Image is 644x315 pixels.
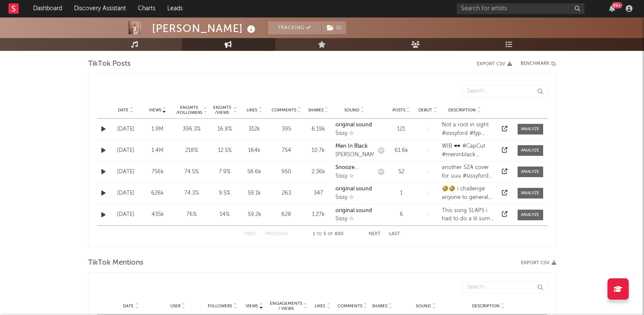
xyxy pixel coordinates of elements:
[306,146,331,155] div: 10.7k
[118,108,129,113] span: Date
[306,168,331,176] div: 2.36k
[305,229,352,239] div: 1 5 800
[112,210,140,219] div: [DATE]
[144,210,172,219] div: 435k
[246,303,258,309] span: Views
[212,146,238,155] div: 12.5 %
[344,108,359,113] span: Sound
[335,207,374,223] a: original soundSissy ☆
[462,85,547,97] input: Search...
[149,108,161,113] span: Views
[112,125,140,134] div: [DATE]
[176,146,208,155] div: 218 %
[315,303,325,309] span: Likes
[335,142,374,159] a: Men In Black[PERSON_NAME]
[88,258,143,268] span: TikTok Mentions
[176,210,208,219] div: 76 %
[212,125,238,134] div: 16.8 %
[389,189,414,198] div: 1
[328,232,333,236] span: of
[265,232,288,236] button: Previous
[462,281,547,293] input: Search...
[272,125,301,134] div: 395
[321,21,346,34] span: ( 1 )
[144,189,172,198] div: 626k
[372,303,387,309] span: Shares
[477,61,512,67] button: Export CSV
[112,146,140,155] div: [DATE]
[442,207,494,223] div: This song SLAPS i had to do a lil sum #moi #centralcee #raye #newmusic #viral #CapCut @Raye @Cent...
[317,232,322,236] span: to
[369,232,381,236] button: Next
[123,303,134,309] span: Date
[268,21,321,34] button: Tracking
[170,303,180,309] span: User
[335,129,374,138] div: Sissy ☆
[389,232,400,236] button: Last
[272,146,301,155] div: 754
[418,108,432,113] span: Debut
[389,125,414,134] div: 121
[335,172,374,181] div: Sissy ☆
[609,5,615,12] button: 99+
[176,105,203,115] div: Engmts / Followers
[306,189,331,198] div: 347
[88,59,131,69] span: TikTok Posts
[244,232,257,236] button: First
[144,168,172,176] div: 756k
[176,168,208,176] div: 74.5 %
[272,168,301,176] div: 950
[212,168,238,176] div: 7.9 %
[335,143,368,149] strong: Men In Black
[521,260,556,265] button: Export CSV
[335,165,381,195] strong: Snooze (Acoustic) (feat. [PERSON_NAME])
[272,189,301,198] div: 263
[144,125,172,134] div: 1.9M
[212,189,238,198] div: 9.5 %
[416,303,431,309] span: Sound
[242,146,267,155] div: 164k
[612,2,622,9] div: 99 +
[335,186,372,192] strong: original sound
[176,125,208,134] div: 396.3 %
[242,189,267,198] div: 59.1k
[212,105,232,115] div: Engmts / Views
[448,108,476,113] span: Description
[335,163,374,180] a: Snooze (Acoustic) (feat. [PERSON_NAME])Sissy ☆
[112,168,140,176] div: [DATE]
[152,21,258,35] div: [PERSON_NAME]
[242,125,267,134] div: 312k
[246,108,257,113] span: Likes
[335,121,374,137] a: original soundSissy ☆
[389,210,414,219] div: 6
[521,59,556,69] a: Benchmark
[389,168,414,176] div: 52
[472,303,500,309] span: Description
[442,121,494,137] div: Not a root in sight #sissyford #fyp #newmusic
[272,210,301,219] div: 628
[242,210,267,219] div: 59.2k
[306,125,331,134] div: 6.19k
[208,303,232,309] span: Followers
[144,146,172,155] div: 1.4M
[457,3,584,14] input: Search for artists
[338,303,362,309] span: Comments
[335,193,374,202] div: Sissy ☆
[442,185,494,201] div: 🤣🤣 i challenge anyone to general knowledge #twitch #fyp #viral #funny
[335,122,372,128] strong: original sound
[212,210,238,219] div: 14 %
[176,189,208,198] div: 74.3 %
[112,189,140,198] div: [DATE]
[335,185,374,201] a: original soundSissy ☆
[392,108,405,113] span: Posts
[335,215,374,223] div: Sissy ☆
[306,210,331,219] div: 1.27k
[242,168,267,176] div: 56.6k
[335,208,372,213] strong: original sound
[389,146,414,155] div: 61.6k
[442,163,494,180] div: another SZA cover for uuu #sissyford #sza #cover #CapCut
[269,301,303,311] span: Engagements / Views
[335,151,374,159] div: [PERSON_NAME]
[322,21,346,34] button: (1)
